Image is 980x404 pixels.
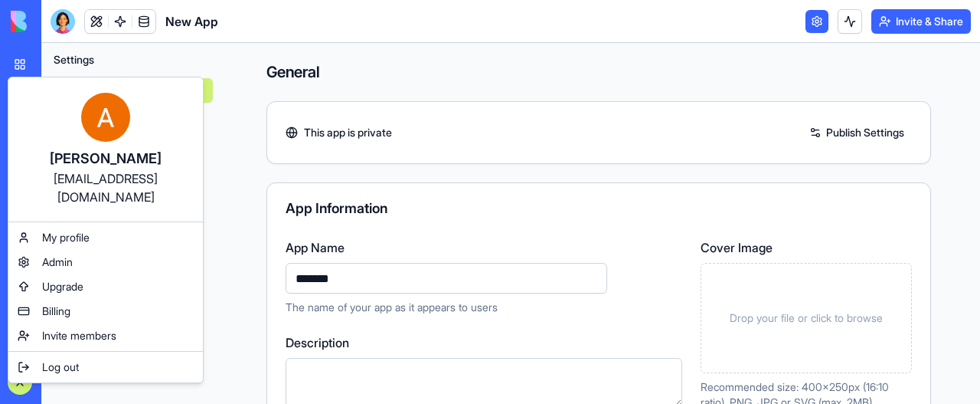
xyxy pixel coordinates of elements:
span: Billing [42,304,70,319]
img: ACg8ocK6yiNEbkF9Pv4roYnkAOki2sZYQrW7UaVyEV6GmURZ_rD7Bw=s96-c [81,93,130,142]
a: Billing [11,299,200,324]
span: Upgrade [42,279,83,294]
a: Admin [11,250,200,274]
a: Invite members [11,324,200,348]
span: Invite members [42,328,116,343]
a: Upgrade [11,274,200,299]
span: Log out [42,360,79,375]
span: Admin [42,255,73,270]
div: [EMAIL_ADDRESS][DOMAIN_NAME] [24,169,188,206]
span: My profile [42,230,90,245]
div: [PERSON_NAME] [24,148,188,169]
a: My profile [11,225,200,250]
a: [PERSON_NAME][EMAIL_ADDRESS][DOMAIN_NAME] [11,80,200,218]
